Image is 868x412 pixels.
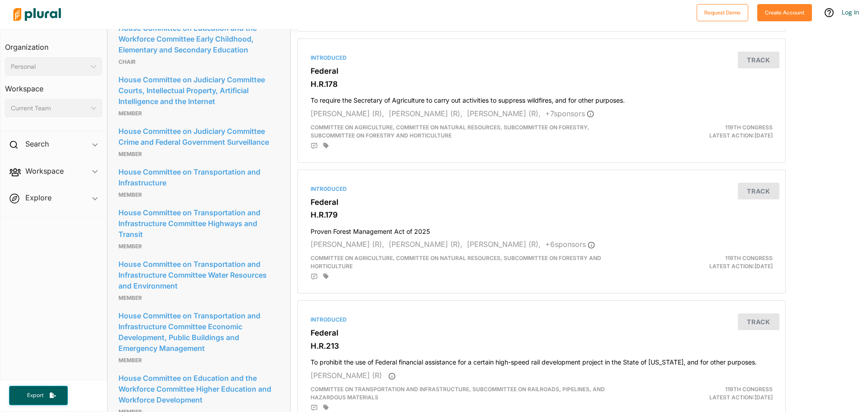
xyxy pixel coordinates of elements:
h3: H.R.178 [311,80,773,89]
div: Latest Action: [DATE] [621,123,779,140]
div: Add Position Statement [311,404,318,412]
h3: Federal [311,328,773,337]
div: Latest Action: [DATE] [621,385,779,402]
a: House Committee on Education and the Workforce Committee Higher Education and Workforce Development [118,371,279,407]
p: Member [118,293,279,303]
div: Current Team [11,104,87,113]
div: Add tags [323,142,329,149]
p: Member [118,149,279,160]
a: Create Account [757,7,812,17]
a: House Committee on Judiciary Committee Courts, Intellectual Property, Artificial Intelligence and... [118,73,279,108]
span: 119th Congress [725,386,773,393]
span: 119th Congress [725,124,773,131]
h3: Workspace [5,76,102,95]
a: House Committee on Transportation and Infrastructure Committee Water Resources and Environment [118,257,279,293]
span: [PERSON_NAME] (R), [467,240,541,249]
span: [PERSON_NAME] (R), [467,109,541,118]
span: [PERSON_NAME] (R), [311,109,384,118]
a: Request Demo [697,7,748,17]
h3: Federal [311,66,773,76]
a: House Committee on Transportation and Infrastructure Committee Economic Development, Public Build... [118,309,279,355]
p: Chair [118,57,279,67]
div: Personal [11,62,87,71]
p: Member [118,355,279,366]
span: + 7 sponsor s [545,109,594,118]
span: [PERSON_NAME] (R), [389,240,462,249]
div: Introduced [311,185,773,193]
span: 119th Congress [725,255,773,261]
button: Track [738,313,779,330]
span: Export [21,392,50,399]
div: Add tags [323,404,329,411]
span: Committee on Transportation and Infrastructure, Subcommittee on Railroads, Pipelines, and Hazardo... [311,386,605,401]
a: House Committee on Transportation and Infrastructure [118,165,279,189]
h3: H.R.179 [311,210,773,219]
p: Member [118,189,279,200]
span: [PERSON_NAME] (R) [311,371,382,380]
h3: H.R.213 [311,341,773,350]
h2: Search [25,139,49,149]
div: Add tags [323,273,329,279]
a: House Committee on Transportation and Infrastructure Committee Highways and Transit [118,206,279,241]
p: Member [118,241,279,252]
span: [PERSON_NAME] (R), [311,240,384,249]
div: Introduced [311,54,773,62]
div: Introduced [311,316,773,324]
button: Track [738,183,779,199]
span: [PERSON_NAME] (R), [389,109,462,118]
h3: Federal [311,198,773,207]
h4: To prohibit the use of Federal financial assistance for a certain high-speed rail development pro... [311,354,773,366]
h4: To require the Secretary of Agriculture to carry out activities to suppress wildfires, and for ot... [311,92,773,104]
span: Committee on Agriculture, Committee on Natural Resources, Subcommittee on Forestry, Subcommittee ... [311,124,589,139]
button: Export [9,386,68,405]
p: Member [118,108,279,119]
span: Committee on Agriculture, Committee on Natural Resources, Subcommittee on Forestry and Horticulture [311,255,601,270]
a: House Committee on Education and the Workforce Committee Early Childhood, Elementary and Secondar... [118,21,279,57]
a: Log In [842,8,859,16]
button: Create Account [757,4,812,21]
span: + 6 sponsor s [545,240,595,249]
h4: Proven Forest Management Act of 2025 [311,223,773,236]
div: Add Position Statement [311,142,318,150]
div: Latest Action: [DATE] [621,254,779,270]
h3: Organization [5,34,102,54]
button: Request Demo [697,4,748,21]
button: Track [738,52,779,68]
a: House Committee on Judiciary Committee Crime and Federal Government Surveillance [118,124,279,149]
div: Add Position Statement [311,273,318,280]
